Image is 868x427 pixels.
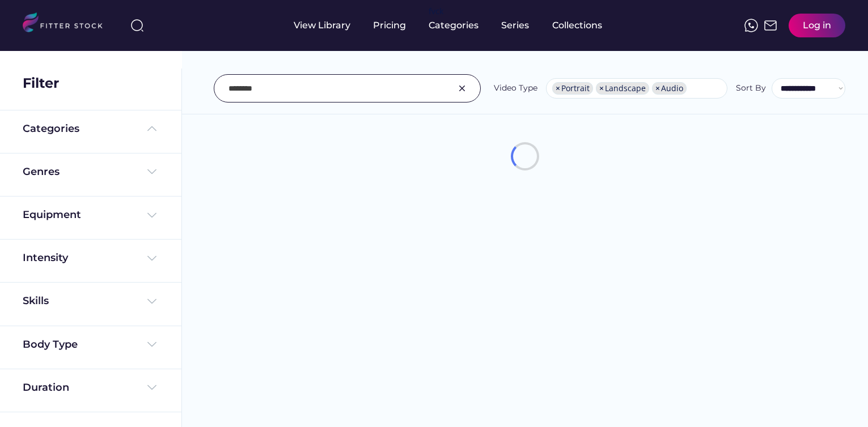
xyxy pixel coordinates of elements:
[23,294,51,308] div: Skills
[652,82,687,95] li: Audio
[552,82,593,95] li: Portrait
[145,338,159,351] img: Frame%20%284%29.svg
[501,19,530,32] div: Series
[23,208,81,222] div: Equipment
[23,122,79,136] div: Categories
[556,84,560,92] span: ×
[373,19,406,32] div: Pricing
[145,294,159,308] img: Frame%20%284%29.svg
[23,381,69,395] div: Duration
[130,19,144,32] img: search-normal%203.svg
[655,84,660,92] span: ×
[764,19,777,32] img: Frame%2051.svg
[552,19,602,32] div: Collections
[736,83,766,94] div: Sort By
[23,74,59,93] div: Filter
[23,165,60,179] div: Genres
[145,122,159,135] img: Frame%20%285%29.svg
[23,251,68,265] div: Intensity
[23,338,78,352] div: Body Type
[494,83,537,94] div: Video Type
[429,6,443,17] div: fvck
[145,251,159,265] img: Frame%20%284%29.svg
[596,82,649,95] li: Landscape
[145,381,159,394] img: Frame%20%284%29.svg
[145,165,159,178] img: Frame%20%284%29.svg
[803,19,831,32] div: Log in
[744,19,758,32] img: meteor-icons_whatsapp%20%281%29.svg
[429,19,479,32] div: Categories
[599,84,604,92] span: ×
[294,19,350,32] div: View Library
[455,82,469,95] img: Group%201000002326.svg
[23,12,112,36] img: LOGO.svg
[145,208,159,222] img: Frame%20%284%29.svg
